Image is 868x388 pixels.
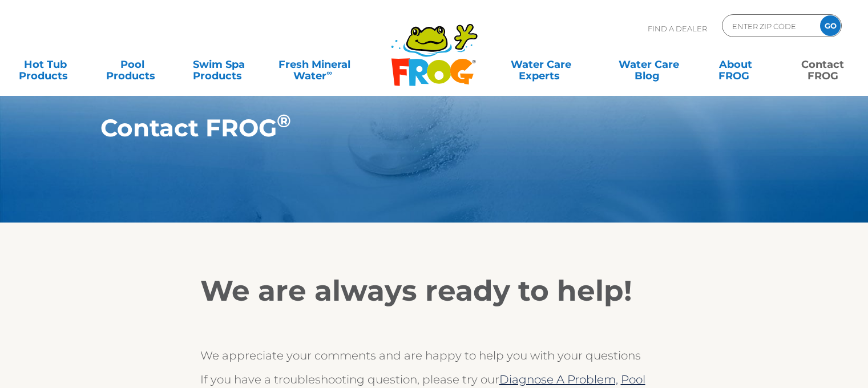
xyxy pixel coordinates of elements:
[200,346,668,365] p: We appreciate your comments and are happy to help you with your questions
[100,114,715,142] h1: Contact FROG
[185,53,253,76] a: Swim SpaProducts
[615,53,683,76] a: Water CareBlog
[277,110,291,132] sup: ®
[98,53,165,76] a: PoolProducts
[648,14,707,43] p: Find A Dealer
[200,274,668,308] h2: We are always ready to help!
[789,53,857,76] a: ContactFROG
[11,53,79,76] a: Hot TubProducts
[326,68,332,77] sup: ∞
[486,53,596,76] a: Water CareExperts
[499,373,618,386] a: Diagnose A Problem,
[731,18,808,34] input: Zip Code Form
[820,15,841,36] input: GO
[702,53,769,76] a: AboutFROG
[272,53,357,76] a: Fresh MineralWater∞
